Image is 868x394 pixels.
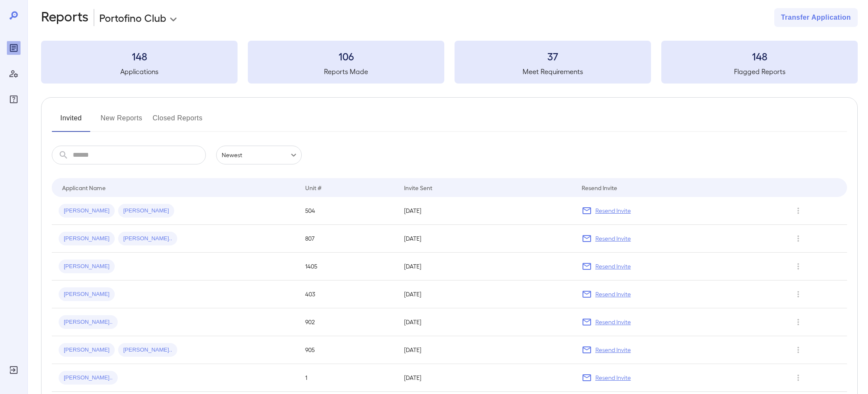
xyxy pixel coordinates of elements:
div: Unit # [305,182,321,193]
td: 807 [298,225,397,253]
button: Transfer Application [774,8,858,27]
p: Resend Invite [595,290,631,298]
td: [DATE] [397,281,575,308]
h5: Applications [41,66,238,77]
td: 504 [298,197,397,225]
span: [PERSON_NAME] [59,207,115,215]
span: [PERSON_NAME] [59,346,115,354]
h5: Meet Requirements [455,66,651,77]
h3: 37 [455,49,651,63]
td: [DATE] [397,308,575,336]
button: Row Actions [791,260,805,273]
td: [DATE] [397,336,575,364]
td: 905 [298,336,397,364]
p: Resend Invite [595,206,631,215]
button: Row Actions [791,315,805,329]
td: [DATE] [397,253,575,281]
p: Resend Invite [595,346,631,354]
span: [PERSON_NAME] [59,263,115,271]
p: Resend Invite [595,262,631,271]
span: [PERSON_NAME].. [59,374,118,382]
div: FAQ [7,93,21,106]
h3: 106 [248,49,444,63]
button: Row Actions [791,343,805,357]
button: Row Actions [791,232,805,245]
td: 1 [298,364,397,392]
button: Row Actions [791,371,805,385]
h5: Reports Made [248,66,444,77]
h3: 148 [661,49,858,63]
h5: Flagged Reports [661,66,858,77]
span: [PERSON_NAME] [118,207,174,215]
span: [PERSON_NAME].. [118,235,177,243]
div: Applicant Name [62,182,106,193]
div: Newest [216,146,302,164]
div: Reports [7,41,21,55]
p: Resend Invite [595,234,631,243]
button: Row Actions [791,287,805,301]
button: Closed Reports [153,111,203,132]
div: Log Out [7,363,21,377]
td: [DATE] [397,225,575,253]
span: [PERSON_NAME].. [118,346,177,354]
button: Row Actions [791,204,805,218]
button: New Reports [101,111,143,132]
h3: 148 [41,49,238,63]
span: [PERSON_NAME].. [59,318,118,326]
td: 1405 [298,253,397,281]
p: Resend Invite [595,373,631,382]
span: [PERSON_NAME] [59,290,115,298]
p: Resend Invite [595,318,631,326]
div: Manage Users [7,67,21,81]
h2: Reports [41,8,89,27]
td: 403 [298,281,397,308]
td: [DATE] [397,197,575,225]
td: [DATE] [397,364,575,392]
td: 902 [298,308,397,336]
button: Invited [52,111,90,132]
div: Resend Invite [582,182,617,193]
span: [PERSON_NAME] [59,235,115,243]
p: Portofino Club [99,11,166,24]
summary: 148Applications106Reports Made37Meet Requirements148Flagged Reports [41,41,858,84]
div: Invite Sent [404,182,432,193]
